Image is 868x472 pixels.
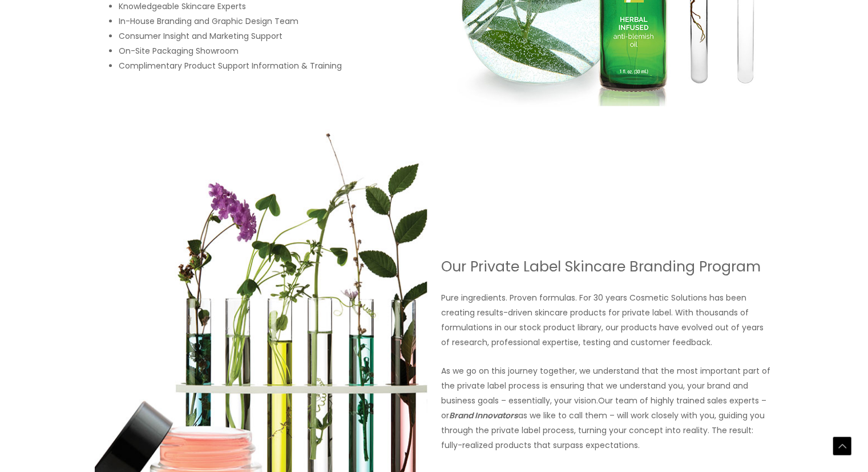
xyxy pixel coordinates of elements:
[441,363,774,453] p: As we go on this journey together, we understand that the most important part of the private labe...
[441,290,774,350] p: Pure ingredients. Proven formulas. For 30 years Cosmetic Solutions has been creating results-driv...
[441,258,774,277] h2: Our Private Label Skincare Branding Program
[449,410,518,421] strong: Brand Innovators
[119,29,427,43] li: Consumer Insight and Marketing Support
[119,58,427,73] li: Complimentary Product Support Information & Training
[119,43,427,58] li: On-Site Packaging Showroom
[119,14,427,29] li: In-House Branding and Graphic Design Team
